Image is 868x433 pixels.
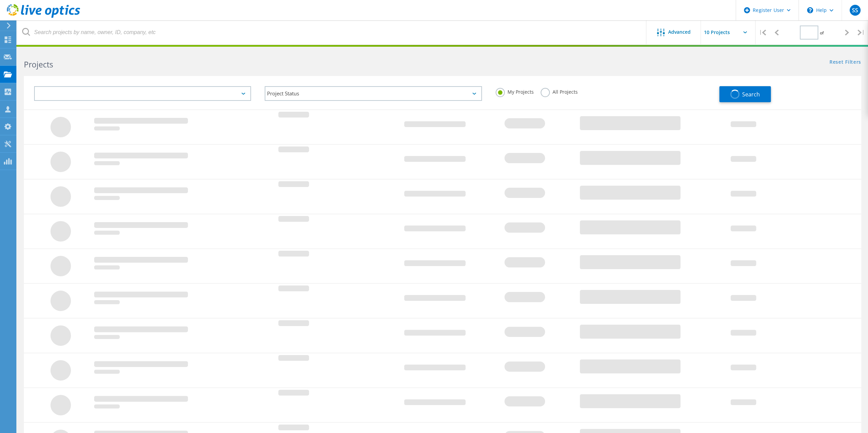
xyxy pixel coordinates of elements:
b: Projects [24,59,53,70]
svg: \n [807,7,813,13]
div: | [854,20,868,45]
a: Reset Filters [829,60,861,65]
button: Search [719,86,771,102]
span: SS [852,7,858,13]
a: Live Optics Dashboard [7,14,80,19]
div: | [755,20,769,45]
input: Search projects by name, owner, ID, company, etc [17,20,647,44]
span: Search [742,91,760,98]
div: Project Status [265,86,482,101]
label: My Projects [496,88,534,94]
label: All Projects [541,88,578,94]
span: Advanced [668,30,691,34]
span: of [820,30,824,36]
